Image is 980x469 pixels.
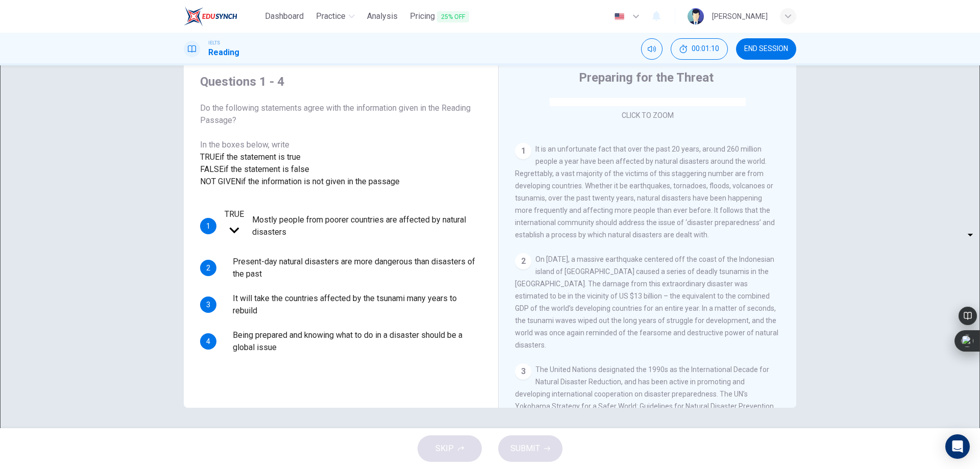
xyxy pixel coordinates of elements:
[261,7,308,26] a: Dashboard
[363,7,402,26] a: Analysis
[515,145,775,239] span: It is an unfortunate fact that over the past 20 years, around 260 million people a year have been...
[219,152,301,162] span: if the statement is true
[712,10,768,22] div: [PERSON_NAME]
[671,38,728,60] div: Hide
[515,255,778,349] span: On [DATE], a massive earthquake centered off the coast of the Indonesian island of [GEOGRAPHIC_DA...
[252,214,482,238] span: Mostly people from poorer countries are affected by natural disasters
[641,38,663,60] div: Mute
[200,103,471,150] span: Do the following statements agree with the information given in the Reading Passage? In the boxes...
[406,7,473,26] button: Pricing25% OFF
[200,73,482,90] h4: Questions 1 - 4
[206,301,210,308] span: 3
[206,338,210,345] span: 4
[671,38,728,60] button: 00:01:10
[233,329,482,354] span: Being prepared and knowing what to do in a disaster should be a global issue
[515,253,531,269] div: 2
[184,6,237,27] img: EduSynch logo
[316,10,346,22] span: Practice
[515,143,531,159] div: 1
[208,46,239,59] h1: Reading
[265,10,304,22] span: Dashboard
[206,223,210,230] span: 1
[437,11,469,22] span: 25% OFF
[224,164,309,174] span: if the statement is false
[692,45,719,53] span: 00:01:10
[688,8,704,24] img: Profile picture
[206,264,210,271] span: 2
[515,363,531,380] div: 3
[312,7,359,26] button: Practice
[225,208,244,220] div: TRUE
[744,45,788,53] span: END SESSION
[200,164,224,174] span: FALSE
[208,39,220,46] span: IELTS
[579,69,714,86] h4: Preparing for the Threat
[363,7,402,26] button: Analysis
[241,177,400,186] span: if the information is not given in the passage
[233,292,482,317] span: It will take the countries affected by the tsunami many years to rebuild
[613,13,626,20] img: en
[261,7,308,26] button: Dashboard
[367,10,398,22] span: Analysis
[200,177,241,186] span: NOT GIVEN
[200,152,219,162] span: TRUE
[410,10,469,23] span: Pricing
[233,256,482,280] span: Present-day natural disasters are more dangerous than disasters of the past
[736,38,796,60] button: END SESSION
[945,434,970,459] div: Open Intercom Messenger
[184,6,261,27] a: EduSynch logo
